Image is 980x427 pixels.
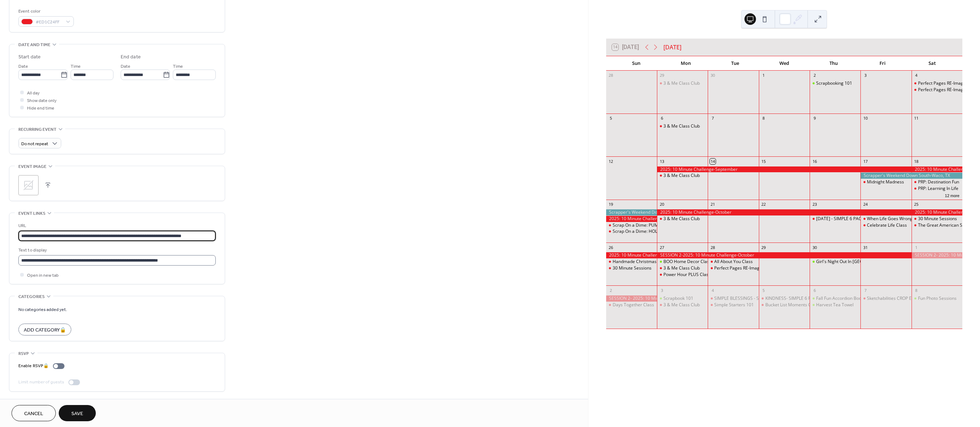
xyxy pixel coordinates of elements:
div: Fun Photo Sessions [918,295,957,302]
div: URL [18,222,214,230]
div: SESSION 2- 2025: 10 Minute Challenge-October [606,295,657,302]
div: 8 [914,288,919,293]
div: Scrap On a Dime: PUMPKIN SPICE EDITION [606,222,657,228]
div: 4 [710,288,715,293]
div: Scrapper's Weekend Down South-Waco, TX [860,173,962,179]
div: Perfect Pages RE-Imagined Class 4 [714,265,784,271]
div: 3 & Me Class Club [657,80,708,86]
button: 12 more [942,192,962,198]
span: Date [18,63,28,70]
div: Thu [809,56,858,71]
div: Text to display [18,246,214,254]
div: 12 [608,159,614,164]
div: 3 & Me Class Club [663,123,700,129]
div: 8 [761,116,766,121]
div: SIMPLE BLESSINGS - SIMPLE 6 PACK CLASS [708,295,759,302]
div: Harvest Tea Towel [816,302,854,308]
div: 3 [863,73,868,78]
div: KINDNESS- SIMPLE 6 PACK CLASS [759,295,810,302]
div: 6 [812,288,817,293]
div: Power Hour PLUS Class: Fall Fun [663,272,728,278]
div: 3 & Me Class Club [657,302,708,308]
div: Sketchabilities CROP Event [860,295,911,302]
div: Sat [907,56,957,71]
span: Time [173,63,183,70]
div: ; [18,175,39,195]
div: 30 Minute Sessions [912,216,962,222]
div: Simple Starters 101 [708,302,759,308]
div: Tue [710,56,760,71]
div: Bucket List Moments Class [759,302,810,308]
span: #ED1C24FF [36,18,62,26]
div: Scrapbook 101 [657,295,708,302]
div: Scrapbooking 101 [810,80,860,86]
div: 3 & Me Class Club [663,173,700,179]
span: Hide end time [27,104,54,112]
div: Power Hour PLUS Class: Fall Fun [657,272,708,278]
div: Scrap On a Dime: HOLIDAY MAGIC EDITION [606,228,657,235]
div: 25 [914,202,919,207]
div: SESSION 2-2025: 10 Minute Challenge-October [657,252,912,258]
div: [DATE] - SIMPLE 6 PACK CLASS [816,216,878,222]
div: Fri [858,56,907,71]
div: Sun [612,56,661,71]
div: 30 Minute Sessions [613,265,652,271]
div: 11 [914,116,919,121]
div: 3 & Me Class Club [663,80,700,86]
div: Handmade Christmas Class [613,259,668,265]
div: 30 Minute Sessions [918,216,957,222]
div: SIMPLE BLESSINGS - SIMPLE 6 PACK CLASS [714,295,801,302]
div: 3 & Me Class Club [657,173,708,179]
div: 6 [659,116,664,121]
div: Fall Fun Accordion Book [810,295,860,302]
div: PRP: Learning In Life [912,186,962,192]
div: [DATE] [663,43,681,52]
div: Girl's Night Out In [GEOGRAPHIC_DATA] [816,259,896,265]
div: All About You Class [714,259,753,265]
div: BOO Home Decor Class [663,259,711,265]
div: 15 [761,159,766,164]
div: 23 [812,202,817,207]
div: 19 [608,202,614,207]
div: Scrap On a Dime: HOLIDAY MAGIC EDITION [613,228,700,235]
div: 7 [710,116,715,121]
div: Start date [18,53,41,61]
div: When Life Goes Wrong Class [867,216,925,222]
div: 30 Minute Sessions [606,265,657,271]
span: Cancel [24,410,43,418]
div: Simple Starters 101 [714,302,754,308]
div: 13 [659,159,664,164]
button: Cancel [12,405,56,421]
div: 24 [863,202,868,207]
div: 1 [914,245,919,250]
div: 2025: 10 Minute Challenge-October [606,252,657,258]
div: 28 [710,245,715,250]
div: Harvest Tea Towel [810,302,860,308]
div: Celebrate Life Class [867,222,907,228]
div: KINDNESS- SIMPLE 6 PACK CLASS [765,295,833,302]
div: Days Together Class [613,302,654,308]
div: Handmade Christmas Class [606,259,657,265]
div: Scrapbooking 101 [816,80,852,86]
div: Scrap On a Dime: PUMPKIN SPICE EDITION [613,222,698,228]
div: Scrapbook 101 [663,295,693,302]
div: Fall Fun Accordion Book [816,295,864,302]
div: PRP: Destination Fun [918,179,959,185]
div: Perfect Pages RE-Imagined Class 2 [912,87,962,93]
div: 17 [863,159,868,164]
div: 2025: 10 Minute Challenge-October [657,209,912,215]
div: End date [121,53,141,61]
div: OCTOBER 31 - SIMPLE 6 PACK CLASS [810,216,860,222]
span: Open in new tab [27,272,59,279]
div: Girl's Night Out In Boston [810,259,860,265]
span: Time [71,63,81,70]
div: Bucket List Moments Class [765,302,819,308]
div: 3 & Me Class Club [657,265,708,271]
div: Limit number of guests [18,378,64,386]
div: 3 & Me Class Club [663,216,700,222]
div: 1 [761,73,766,78]
div: 10 [863,116,868,121]
div: 9 [812,116,817,121]
span: RSVP [18,350,29,357]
